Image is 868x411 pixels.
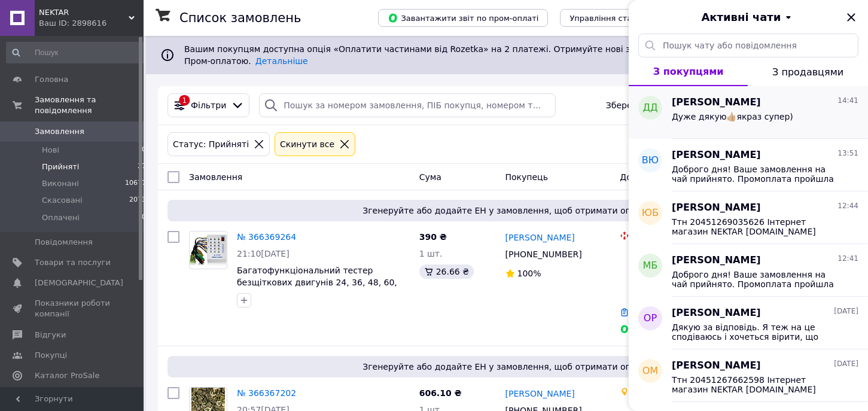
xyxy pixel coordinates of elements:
[837,148,858,159] span: 13:51
[42,178,79,189] span: Виконані
[837,96,858,106] span: 14:41
[629,139,868,191] button: ВЮ[PERSON_NAME]13:51Доброго дня! Ваше замовлення на чай прийнято. Промоплата пройшла успішно. Від...
[42,145,59,156] span: Нові
[672,254,761,267] span: [PERSON_NAME]
[672,201,761,215] span: [PERSON_NAME]
[629,86,868,139] button: ДД[PERSON_NAME]14:41Дуже дякую👍🏼якраз супер)
[517,269,541,278] span: 100%
[237,232,296,242] a: № 366369264
[259,93,556,117] input: Пошук за номером замовлення, ПІБ покупця, номером телефону, Email, номером накладної
[844,10,858,25] button: Закрити
[35,237,93,248] span: Повідомлення
[560,9,671,27] button: Управління статусами
[569,14,661,23] span: Управління статусами
[35,126,84,137] span: Замовлення
[419,249,443,258] span: 1 шт.
[642,364,658,378] span: ОМ
[189,172,242,182] span: Замовлення
[620,172,708,182] span: Доставка та оплата
[35,298,111,319] span: Показники роботи компанії
[125,178,146,189] span: 10677
[672,96,761,109] span: [PERSON_NAME]
[191,99,226,111] span: Фільтри
[629,191,868,244] button: ЮБ[PERSON_NAME]12:44Ттн 20451269035626 Інтернет магазин NEKTAR [DOMAIN_NAME]
[129,195,146,206] span: 2073
[837,254,858,264] span: 12:41
[190,235,227,265] img: Фото товару
[419,388,462,398] span: 606.10 ₴
[35,278,123,288] span: [DEMOGRAPHIC_DATA]
[642,206,659,220] span: ЮБ
[172,361,842,373] span: Згенеруйте або додайте ЕН у замовлення, щоб отримати оплату
[388,13,538,23] span: Завантажити звіт по пром-оплаті
[237,266,397,299] a: Багатофункціональний тестер безщіткових двигунів 24, 36, 48, 60, 72 В
[629,297,868,349] button: ОР[PERSON_NAME][DATE]Дякую за відповідь. Я теж на це сподіваюсь і хочеться вірити, що якість крем...
[638,34,858,57] input: Пошук чату або повідомлення
[42,212,80,223] span: Оплачені
[255,56,308,66] a: Детальніше
[672,148,761,162] span: [PERSON_NAME]
[138,162,146,172] span: 27
[672,375,842,394] span: Ттн 20451267662598 Інтернет магазин NEKTAR [DOMAIN_NAME]
[672,112,793,121] span: Дуже дякую👍🏼якраз супер)
[505,388,575,400] a: [PERSON_NAME]
[662,10,835,25] button: Активні чати
[419,264,474,279] div: 26.66 ₴
[834,306,858,316] span: [DATE]
[237,388,296,398] a: № 366367202
[672,165,842,184] span: Доброго дня! Ваше замовлення на чай прийнято. Промоплата пройшла успішно. Відправка завтра в поне...
[42,195,83,206] span: Скасовані
[672,306,761,320] span: [PERSON_NAME]
[35,95,144,116] span: Замовлення та повідомлення
[35,330,66,340] span: Відгуки
[505,232,575,243] a: [PERSON_NAME]
[629,349,868,402] button: ОМ[PERSON_NAME][DATE]Ттн 20451267662598 Інтернет магазин NEKTAR [DOMAIN_NAME]
[644,312,657,325] span: ОР
[672,359,761,373] span: [PERSON_NAME]
[35,257,111,268] span: Товари та послуги
[837,201,858,211] span: 12:44
[172,205,842,217] span: Згенеруйте або додайте ЕН у замовлення, щоб отримати оплату
[179,11,301,25] h1: Список замовлень
[39,7,129,18] span: NEKTAR
[629,57,748,86] button: З покупцями
[184,44,817,66] span: Вашим покупцям доступна опція «Оплатити частинами від Rozetka» на 2 платежі. Отримуйте нові замов...
[419,172,441,182] span: Cума
[505,172,548,182] span: Покупець
[653,66,724,77] span: З покупцями
[237,249,290,258] span: 21:10[DATE]
[672,217,842,236] span: Ттн 20451269035626 Інтернет магазин NEKTAR [DOMAIN_NAME]
[701,10,781,25] span: Активні чати
[606,99,693,111] span: Збережені фільтри:
[42,162,79,172] span: Прийняті
[189,231,227,269] a: Фото товару
[419,232,447,242] span: 390 ₴
[748,57,868,86] button: З продавцями
[772,66,843,78] span: З продавцями
[834,359,858,369] span: [DATE]
[672,270,842,289] span: Доброго дня! Ваше замовлення на чай прийнято. Промоплата пройшла успішно. Відправка в понеділок. ...
[35,350,67,361] span: Покупці
[278,138,337,151] div: Cкинути все
[629,244,868,297] button: МБ[PERSON_NAME]12:41Доброго дня! Ваше замовлення на чай прийнято. Промоплата пройшла успішно. Від...
[39,18,144,29] div: Ваш ID: 2898616
[170,138,251,151] div: Статус: Прийняті
[643,259,658,273] span: МБ
[378,9,548,27] button: Завантажити звіт по пром-оплаті
[672,322,842,342] span: Дякую за відповідь. Я теж на це сподіваюсь і хочеться вірити, що якість крему не змінилася.
[643,101,658,115] span: ДД
[6,42,147,63] input: Пошук
[35,370,99,381] span: Каталог ProSale
[503,246,584,263] div: [PHONE_NUMBER]
[35,74,68,85] span: Головна
[642,154,659,168] span: ВЮ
